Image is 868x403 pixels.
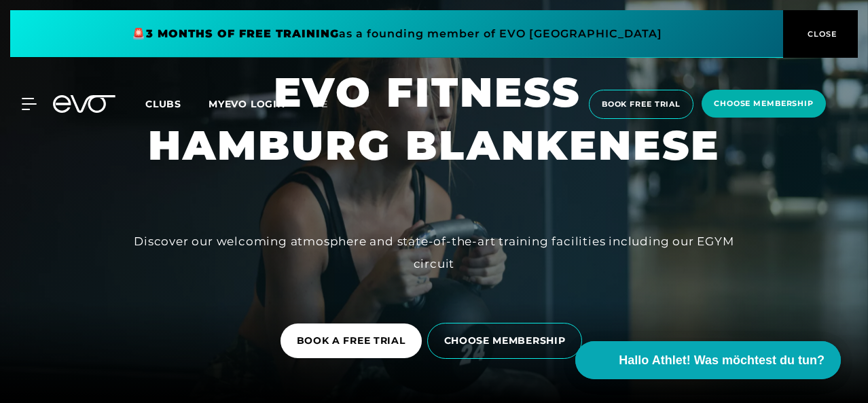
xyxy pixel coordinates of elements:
[281,313,427,368] a: BOOK A FREE TRIAL
[602,99,681,110] span: book free trial
[783,10,858,58] button: CLOSE
[804,28,837,40] span: CLOSE
[427,313,588,369] a: CHOOSE MEMBERSHIP
[444,334,566,348] span: CHOOSE MEMBERSHIP
[312,98,328,110] span: de
[128,230,740,275] div: Discover our welcoming atmosphere and state-of-the-art training facilities including our EGYM cir...
[145,98,181,110] span: Clubs
[312,97,344,112] a: de
[619,351,825,370] span: Hallo Athlet! Was möchtest du tun?
[575,341,841,379] button: Hallo Athlet! Was möchtest du tun?
[209,98,285,110] a: MYEVO LOGIN
[714,98,814,109] span: choose membership
[297,334,405,348] span: BOOK A FREE TRIAL
[145,97,209,110] a: Clubs
[585,90,698,119] a: book free trial
[698,90,830,119] a: choose membership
